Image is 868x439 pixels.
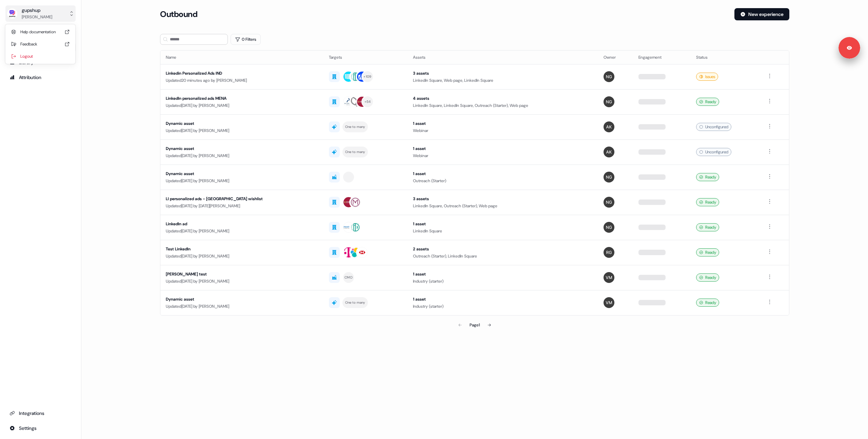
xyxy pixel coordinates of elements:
div: Help documentation [8,26,73,38]
div: gupshup[PERSON_NAME] [5,24,75,64]
div: Logout [8,50,73,62]
button: gupshup[PERSON_NAME] [5,5,76,22]
div: [PERSON_NAME] [22,14,52,20]
div: gupshup [22,7,52,14]
div: Feedback [8,38,73,50]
